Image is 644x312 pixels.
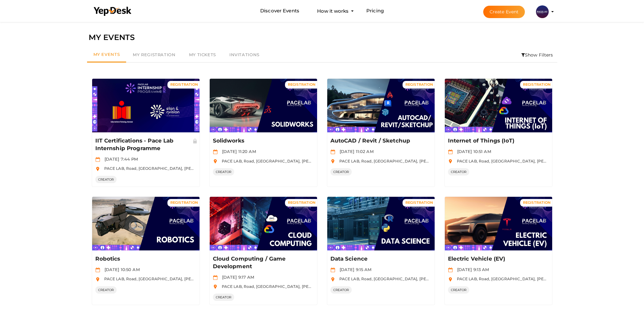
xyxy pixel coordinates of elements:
a: Pricing [366,5,384,17]
button: Manage Event [244,103,282,112]
a: My Events [87,48,126,63]
p: Electric Vehicle (EV) [448,255,547,263]
img: calendar.svg [213,149,218,154]
span: CREATOR [95,286,117,294]
span: My Tickets [189,52,216,57]
span: [DATE] 11:20 AM [219,149,256,154]
div: MY EVENTS [89,31,556,43]
img: calendar.svg [448,268,453,272]
p: Solidworks [213,137,312,145]
span: [DATE] 9:17 AM [219,275,254,280]
img: calendar.svg [448,149,453,154]
p: Internet of Things (IoT) [448,137,547,145]
span: PACE LAB, Road, [GEOGRAPHIC_DATA], [PERSON_NAME][GEOGRAPHIC_DATA], [GEOGRAPHIC_DATA], [GEOGRAPHIC... [219,159,562,163]
span: [DATE] 9:15 AM [336,267,372,272]
span: CREATOR [95,176,117,183]
li: Show Filters [517,48,557,62]
img: location.svg [95,167,100,171]
span: CREATOR [330,286,352,294]
a: My Registration [126,48,182,62]
img: calendar.svg [95,157,100,162]
img: location.svg [95,277,100,282]
p: Robotics [95,255,194,263]
p: IIT Certifications - Pace Lab Internship Programme [95,137,194,152]
button: Manage Event [479,103,517,112]
img: location.svg [448,159,453,164]
img: location.svg [448,277,453,282]
img: location.svg [330,159,335,164]
img: Private Event [192,138,198,144]
span: My Registration [133,52,175,57]
span: [DATE] 9:13 AM [454,267,489,272]
img: location.svg [213,159,218,164]
button: How it works [315,5,350,17]
img: ACg8ocL0kAMv6lbQGkAvZffMI2AGMQOEcunBVH5P4FVoqBXGP4BOzjY=s100 [536,5,549,18]
span: Invitations [229,52,260,57]
p: Cloud Computing / Game Development [213,255,312,270]
span: CREATOR [448,286,470,294]
img: calendar.svg [213,275,218,280]
button: Manage Event [127,103,164,112]
img: calendar.svg [330,149,335,154]
p: Data Science [330,255,430,263]
img: location.svg [213,284,218,289]
span: PACE LAB, Road, [GEOGRAPHIC_DATA], [PERSON_NAME][GEOGRAPHIC_DATA], [GEOGRAPHIC_DATA], [GEOGRAPHIC... [101,276,444,281]
button: Manage Event [244,221,282,230]
button: Manage Event [127,221,164,230]
span: My Events [93,52,120,57]
span: CREATOR [330,168,352,176]
img: location.svg [330,277,335,282]
a: Discover Events [260,5,299,17]
span: CREATOR [213,168,234,176]
span: CREATOR [448,168,470,176]
a: Invitations [223,48,266,62]
button: Create Event [483,6,525,18]
p: AutoCAD / Revit / Sketchup [330,137,430,145]
span: [DATE] 11:02 AM [336,149,374,154]
span: [DATE] 7:44 PM [101,156,138,162]
button: Manage Event [362,221,399,230]
span: PACE LAB, Road, [GEOGRAPHIC_DATA], [PERSON_NAME][GEOGRAPHIC_DATA], [GEOGRAPHIC_DATA], [GEOGRAPHIC... [219,284,562,289]
img: calendar.svg [330,268,335,272]
a: My Tickets [182,48,223,62]
button: Manage Event [362,103,399,112]
span: [DATE] 10:51 AM [454,149,491,154]
span: CREATOR [213,294,234,301]
img: calendar.svg [95,268,100,272]
button: Manage Event [479,221,517,230]
span: PACE LAB, Road, [GEOGRAPHIC_DATA], [PERSON_NAME][GEOGRAPHIC_DATA], [GEOGRAPHIC_DATA], [GEOGRAPHIC... [101,166,444,171]
span: [DATE] 10:50 AM [101,267,140,272]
